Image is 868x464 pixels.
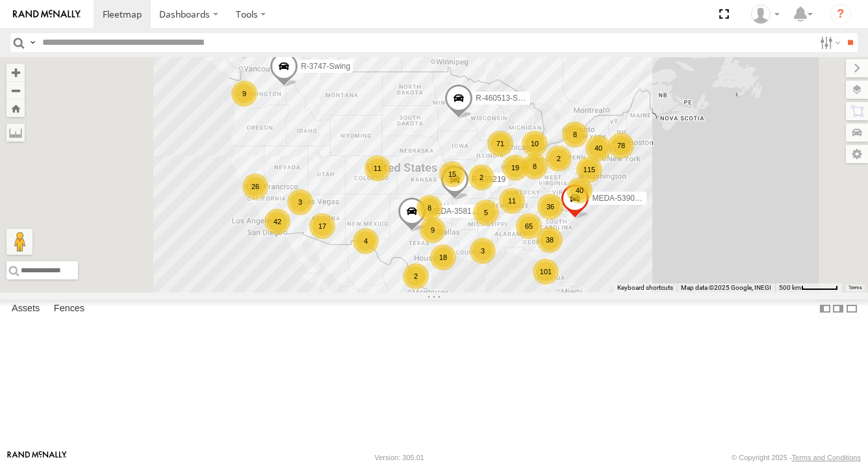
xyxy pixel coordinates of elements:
[287,189,313,215] div: 3
[585,135,611,161] div: 40
[499,188,525,214] div: 11
[416,195,442,221] div: 8
[429,207,496,216] span: MEDA-358103-Roll
[468,164,494,190] div: 2
[546,146,572,172] div: 2
[7,451,67,464] a: Visit our Website
[487,131,513,157] div: 71
[681,284,771,291] span: Map data ©2025 Google, INEGI
[747,5,784,24] div: Tim Albro
[779,284,801,291] span: 500 km
[6,64,25,81] button: Zoom in
[473,200,499,226] div: 5
[6,99,25,117] button: Zoom Home
[522,131,548,157] div: 10
[264,209,290,235] div: 42
[242,174,268,200] div: 26
[403,263,429,289] div: 2
[47,300,91,318] label: Fences
[832,300,845,318] label: Dock Summary Table to the Right
[420,217,446,243] div: 9
[849,285,862,290] a: Terms
[516,213,542,239] div: 65
[537,227,563,253] div: 38
[775,283,842,292] button: Map Scale: 500 km per 53 pixels
[439,161,465,187] div: 15
[6,123,25,142] label: Measure
[608,133,634,159] div: 78
[592,194,659,203] span: MEDA-539001-Roll
[430,244,456,270] div: 18
[353,228,379,254] div: 4
[617,283,673,292] button: Keyboard shortcuts
[364,155,390,181] div: 11
[830,4,851,25] i: ?
[301,62,350,71] span: R-3747-Swing
[6,81,25,99] button: Zoom out
[537,194,563,220] div: 36
[819,300,832,318] label: Dock Summary Table to the Left
[27,33,38,52] label: Search Query
[533,259,559,285] div: 101
[845,300,858,318] label: Hide Summary Table
[815,33,843,52] label: Search Filter Options
[567,177,593,203] div: 40
[6,229,32,255] button: Drag Pegman onto the map to open Street View
[5,300,46,318] label: Assets
[375,454,424,461] div: Version: 305.01
[476,94,533,103] span: R-460513-Swing
[231,81,257,107] div: 9
[522,153,548,179] div: 8
[13,10,81,19] img: rand-logo.svg
[562,122,588,148] div: 8
[732,454,861,461] div: © Copyright 2025 -
[846,145,868,163] label: Map Settings
[792,454,861,461] a: Terms and Conditions
[502,155,528,181] div: 19
[470,238,496,264] div: 3
[309,213,335,239] div: 17
[576,157,602,183] div: 115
